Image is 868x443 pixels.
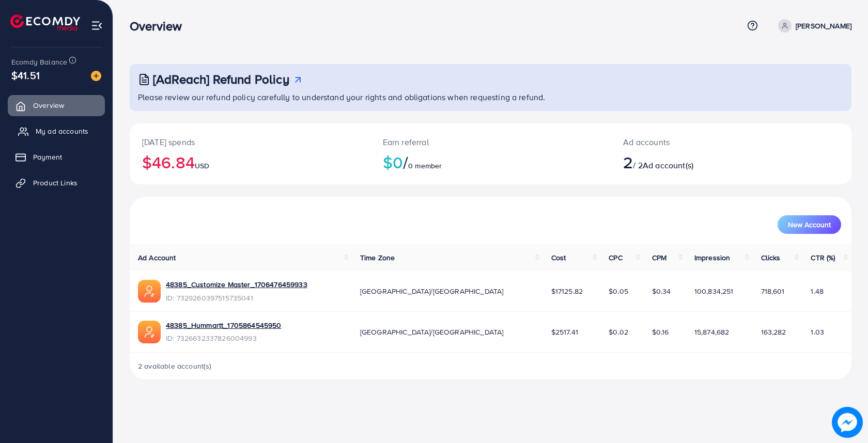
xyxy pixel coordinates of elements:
h2: $46.84 [142,152,358,172]
span: CTR (%) [811,252,835,263]
span: $0.34 [652,286,671,296]
span: Ad account(s) [643,160,693,171]
span: Ecomdy Balance [11,57,67,67]
span: My ad accounts [36,126,88,136]
p: Please review our refund policy carefully to understand your rights and obligations when requesti... [138,91,845,103]
p: [DATE] spends [142,136,358,148]
span: [GEOGRAPHIC_DATA]/[GEOGRAPHIC_DATA] [360,327,504,337]
span: 718,601 [761,286,785,296]
a: Product Links [8,172,105,193]
span: Ad Account [138,252,176,263]
a: 48385_Customize Master_1706476459933 [166,279,307,290]
a: Overview [8,95,105,116]
img: image [91,71,101,81]
h3: [AdReach] Refund Policy [153,72,289,87]
h3: Overview [130,19,190,34]
span: 1.03 [811,327,824,337]
span: $17125.82 [551,286,583,296]
img: ic-ads-acc.e4c84228.svg [138,321,161,343]
span: ID: 7326632337826004993 [166,333,281,343]
img: image [832,407,862,437]
span: 100,834,251 [694,286,734,296]
span: Impression [694,252,731,263]
span: [GEOGRAPHIC_DATA]/[GEOGRAPHIC_DATA] [360,286,504,296]
p: Earn referral [383,136,599,148]
span: Time Zone [360,252,395,263]
span: $0.05 [609,286,628,296]
span: 0 member [408,161,442,171]
h2: / 2 [623,152,779,172]
span: Clicks [761,252,781,263]
span: Product Links [33,178,78,188]
span: $0.02 [609,327,628,337]
span: 2 available account(s) [138,361,212,371]
img: logo [10,14,80,30]
span: 2 [623,150,633,174]
span: 1.48 [811,286,824,296]
p: Ad accounts [623,136,779,148]
a: [PERSON_NAME] [774,19,851,33]
a: 48385_Hummartt_1705864545950 [166,320,281,330]
span: Cost [551,252,566,263]
p: [PERSON_NAME] [796,20,851,32]
span: $41.51 [11,68,40,83]
img: ic-ads-acc.e4c84228.svg [138,280,161,303]
span: / [403,150,408,174]
span: ID: 7329260397515735041 [166,293,307,303]
button: New Account [778,215,841,234]
span: CPC [609,252,622,263]
span: $2517.41 [551,327,578,337]
span: New Account [788,221,831,228]
span: 163,282 [761,327,786,337]
span: CPM [652,252,667,263]
span: Overview [33,100,64,110]
h2: $0 [383,152,599,172]
img: menu [91,20,103,31]
span: USD [195,161,209,171]
span: 15,874,682 [694,327,730,337]
a: My ad accounts [8,121,105,141]
span: Payment [33,152,62,162]
span: $0.16 [652,327,669,337]
a: Payment [8,147,105,167]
